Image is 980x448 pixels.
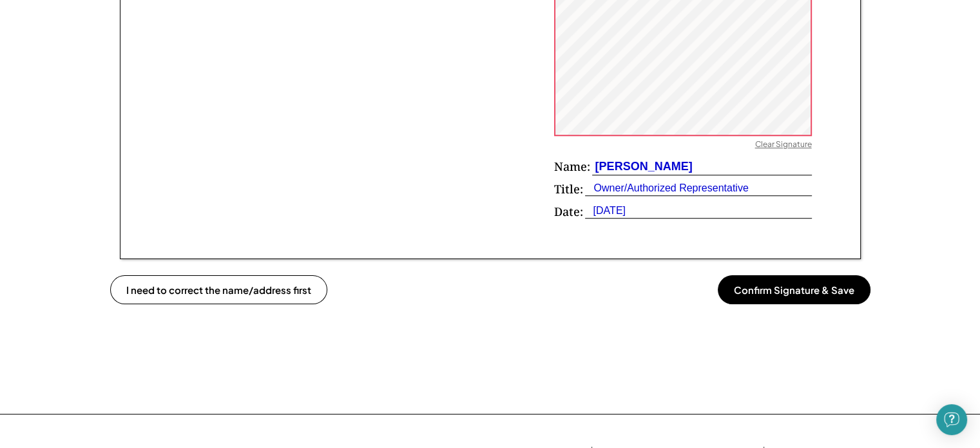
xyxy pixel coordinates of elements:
[718,275,870,304] button: Confirm Signature & Save
[554,181,583,197] div: Title:
[110,275,327,304] button: I need to correct the name/address first
[585,181,749,195] div: Owner/Authorized Representative
[936,404,967,435] div: Open Intercom Messenger
[755,139,812,152] div: Clear Signature
[592,159,693,175] div: [PERSON_NAME]
[554,159,590,175] div: Name:
[554,204,583,220] div: Date:
[585,204,626,218] div: [DATE]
